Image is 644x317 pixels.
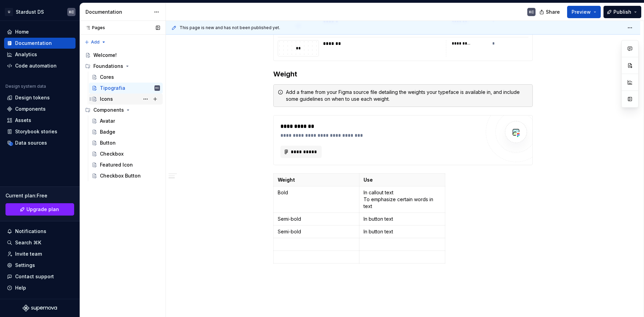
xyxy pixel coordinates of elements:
[4,260,76,271] a: Settings
[100,129,115,135] div: Badge
[567,6,601,18] button: Preview
[278,228,355,235] p: Semi-bold
[23,305,57,312] svg: Supernova Logo
[278,216,355,222] p: Semi-bold
[89,159,163,170] a: Featured Icon
[4,92,76,103] a: Design tokens
[82,50,163,61] a: Welcome!
[89,137,163,148] a: Button
[15,40,52,47] div: Documentation
[26,206,59,213] span: Upgrade plan
[4,103,76,114] a: Components
[613,9,631,15] span: Publish
[100,118,115,124] div: Avatar
[89,170,163,181] a: Checkbox Button
[15,106,46,112] div: Components
[364,189,441,210] p: In callout text To emphasize certain words in text
[5,8,13,16] div: U
[15,51,37,58] div: Analytics
[572,9,591,15] span: Preview
[69,9,74,15] div: KC
[4,248,76,259] a: Invite team
[15,28,29,35] div: Home
[100,172,141,179] div: Checkbox Button
[100,161,133,168] div: Featured Icon
[100,85,125,92] div: Tipografia
[100,74,114,81] div: Cores
[286,89,528,102] div: Add a frame from your Figma source file detailing the weights your typeface is available in, and ...
[5,84,46,89] div: Design system data
[156,85,159,92] div: KC
[89,83,163,94] a: TipografiaKC
[278,176,355,183] p: Weight
[536,6,564,18] button: Share
[15,251,42,257] div: Invite team
[5,192,74,199] div: Current plan : Free
[273,69,533,79] h3: Weight
[4,282,76,293] button: Help
[1,4,78,19] button: UStardust DSKC
[15,284,26,291] div: Help
[93,107,124,113] div: Components
[546,9,560,15] span: Share
[15,239,41,246] div: Search ⌘K
[15,139,47,146] div: Data sources
[82,50,163,181] div: Page tree
[15,117,31,124] div: Assets
[15,128,57,135] div: Storybook stories
[16,9,44,15] div: Stardust DS
[364,216,441,222] p: In button text
[4,271,76,282] button: Contact support
[4,26,76,37] a: Home
[4,126,76,137] a: Storybook stories
[364,176,441,183] p: Use
[15,228,46,235] div: Notifications
[15,94,50,101] div: Design tokens
[100,96,113,102] div: Icons
[93,52,117,59] div: Welcome!
[93,63,123,70] div: Foundations
[364,228,441,235] p: In button text
[4,38,76,49] a: Documentation
[89,72,163,83] a: Cores
[603,6,641,18] button: Publish
[4,60,76,71] a: Code automation
[4,226,76,237] button: Notifications
[100,150,124,157] div: Checkbox
[82,61,163,72] div: Foundations
[4,49,76,60] a: Analytics
[180,25,280,31] span: This page is new and has not been published yet.
[278,189,355,196] p: Bold
[82,105,163,115] div: Components
[4,237,76,248] button: Search ⌘K
[15,62,57,69] div: Code automation
[89,115,163,126] a: Avatar
[15,262,35,269] div: Settings
[100,139,116,146] div: Button
[529,9,534,15] div: KC
[15,273,54,280] div: Contact support
[82,25,105,31] div: Pages
[89,126,163,137] a: Badge
[5,203,74,216] a: Upgrade plan
[91,39,100,45] span: Add
[4,115,76,126] a: Assets
[4,137,76,148] a: Data sources
[89,94,163,105] a: Icons
[85,9,150,15] div: Documentation
[82,37,108,47] button: Add
[89,148,163,159] a: Checkbox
